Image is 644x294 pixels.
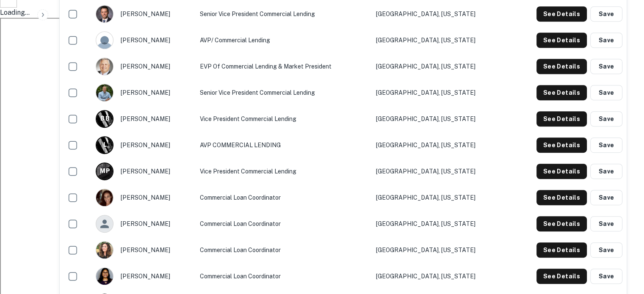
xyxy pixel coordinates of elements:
[590,33,622,48] button: Save
[372,158,508,184] td: [GEOGRAPHIC_DATA], [US_STATE]
[100,167,110,176] p: M P
[196,211,372,237] td: Commercial Loan Coordinator
[536,164,587,179] button: See Details
[196,184,372,211] td: Commercial Loan Coordinator
[590,216,622,231] button: Save
[602,226,644,267] iframe: Chat Widget
[196,80,372,106] td: Senior Vice President Commercial Lending
[590,59,622,74] button: Save
[536,85,587,100] button: See Details
[536,269,587,284] button: See Details
[372,1,508,27] td: [GEOGRAPHIC_DATA], [US_STATE]
[590,190,622,205] button: Save
[96,267,191,285] div: [PERSON_NAME]
[96,31,191,49] div: [PERSON_NAME]
[96,215,191,233] div: [PERSON_NAME]
[372,237,508,263] td: [GEOGRAPHIC_DATA], [US_STATE]
[196,1,372,27] td: Senior Vice President Commercial Lending
[536,137,587,153] button: See Details
[536,59,587,74] button: See Details
[372,211,508,237] td: [GEOGRAPHIC_DATA], [US_STATE]
[372,80,508,106] td: [GEOGRAPHIC_DATA], [US_STATE]
[96,242,113,258] img: 1711422464650
[590,269,622,284] button: Save
[96,84,113,101] img: 1645801968607
[96,32,113,49] img: 9c8pery4andzj6ohjkjp54ma2
[96,58,191,75] div: [PERSON_NAME]
[96,84,191,102] div: [PERSON_NAME]
[96,58,113,75] img: 1629662756708
[372,132,508,158] td: [GEOGRAPHIC_DATA], [US_STATE]
[536,242,587,258] button: See Details
[590,6,622,22] button: Save
[96,5,191,23] div: [PERSON_NAME]
[103,140,106,149] p: L
[590,85,622,100] button: Save
[96,110,191,128] div: [PERSON_NAME]
[96,5,113,22] img: 1567631863013
[372,53,508,80] td: [GEOGRAPHIC_DATA], [US_STATE]
[536,190,587,205] button: See Details
[96,189,191,206] div: [PERSON_NAME]
[196,27,372,53] td: AVP/ Commercial lending
[196,53,372,80] td: EVP of Commercial Lending & Market President
[372,27,508,53] td: [GEOGRAPHIC_DATA], [US_STATE]
[96,189,113,206] img: 1566673766997
[536,111,587,126] button: See Details
[536,216,587,231] button: See Details
[196,158,372,184] td: Vice President Commercial Lending
[96,268,113,285] img: 1679430323999
[590,137,622,153] button: Save
[372,184,508,211] td: [GEOGRAPHIC_DATA], [US_STATE]
[196,237,372,263] td: Commercial Loan Coordinator
[590,242,622,258] button: Save
[96,241,191,259] div: [PERSON_NAME]
[196,132,372,158] td: AVP COMMERCIAL LENDING
[100,114,109,123] p: B B
[96,136,191,154] div: [PERSON_NAME]
[372,106,508,132] td: [GEOGRAPHIC_DATA], [US_STATE]
[96,162,191,180] div: [PERSON_NAME]
[536,6,587,22] button: See Details
[196,263,372,289] td: Commercial Loan Coordinator
[536,33,587,48] button: See Details
[196,106,372,132] td: Vice President Commercial Lending
[590,164,622,179] button: Save
[590,111,622,126] button: Save
[372,263,508,289] td: [GEOGRAPHIC_DATA], [US_STATE]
